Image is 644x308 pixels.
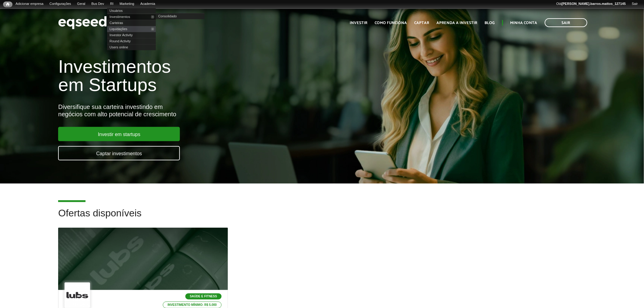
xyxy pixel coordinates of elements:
a: Configurações [47,2,74,6]
a: Olá[PERSON_NAME].barros.mattos_127145 [553,2,629,6]
h2: Ofertas disponíveis [58,208,586,228]
a: Sair [629,2,641,6]
a: RI [107,2,117,6]
a: Captar investimentos [58,146,180,160]
img: EqSeed [58,15,107,31]
a: Aprenda a investir [437,21,478,25]
a: Captar [415,21,429,25]
a: Blog [485,21,495,25]
a: Minha conta [510,21,537,25]
span: Início [6,2,9,6]
strong: [PERSON_NAME].barros.mattos_127145 [562,2,626,5]
a: Adicionar empresa [12,2,47,6]
a: Sair [545,18,587,27]
div: Diversifique sua carteira investindo em negócios com alto potencial de crescimento [58,103,371,118]
a: Marketing [117,2,137,6]
a: Investir [350,21,368,25]
p: Saúde e Fitness [185,293,222,299]
a: Geral [74,2,88,6]
a: Como funciona [375,21,407,25]
a: Bus Dev [88,2,107,6]
h1: Investimentos em Startups [58,58,371,94]
a: Investir em startups [58,127,180,141]
a: Academia [137,2,158,6]
a: Início [3,2,12,7]
a: Usuários [107,8,156,14]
